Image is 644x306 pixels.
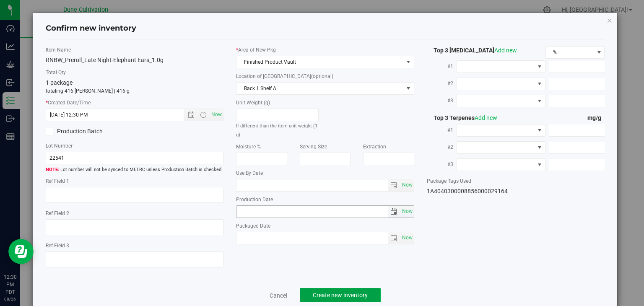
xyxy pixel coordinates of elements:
label: Moisture % [236,143,287,150]
a: Add new [475,114,497,121]
span: select [400,206,414,218]
span: Finished Product Vault [236,56,403,68]
span: Lot number will not be synced to METRC unless Production Batch is checked [46,166,224,174]
a: Add new [494,47,517,54]
label: Package Tags Used [427,177,605,185]
span: mg/g [587,114,605,121]
div: RNBW_Preroll_Late Night-Elephant Ears_1.0g [46,56,224,65]
span: Set Current date [400,179,414,191]
label: Ref Field 1 [46,177,224,185]
span: 1 package [46,79,73,86]
div: 1A4040300008856000029164 [427,187,605,196]
label: Total Qty [46,69,224,76]
label: Lot Number [46,142,224,150]
span: Open the date view [184,112,198,118]
label: Use By Date [236,169,414,177]
label: #2 [427,76,457,91]
label: Created Date/Time [46,99,224,106]
span: Top 3 Terpenes [427,114,497,121]
span: select [388,179,400,191]
span: Rack 1 Shelf A [236,83,403,94]
label: #1 [427,122,457,137]
label: Extraction [363,143,414,150]
label: Production Date [236,196,414,203]
label: Ref Field 3 [46,242,224,249]
label: Unit Weight (g) [236,99,319,106]
label: #3 [427,157,457,172]
button: Create new inventory [300,288,381,302]
span: select [403,83,414,94]
label: Item Name [46,46,224,54]
label: Location of [GEOGRAPHIC_DATA] [236,73,414,80]
label: #2 [427,140,457,155]
label: Serving Size [300,143,351,150]
p: totaling 416 [PERSON_NAME] | 416 g [46,87,224,95]
label: #1 [427,59,457,74]
label: #3 [427,93,457,108]
span: Set Current date [210,109,224,121]
label: Production Batch [46,127,128,136]
span: select [400,179,414,191]
span: Open the time view [196,112,210,118]
span: % [546,47,594,58]
span: Top 3 [MEDICAL_DATA] [427,47,517,54]
a: Cancel [270,291,287,300]
small: If different than the item unit weight (1 g) [236,123,317,137]
span: Set Current date [400,205,414,218]
label: Packaged Date [236,222,414,230]
label: Ref Field 2 [46,210,224,217]
span: Create new inventory [313,292,368,298]
span: Set Current date [400,232,414,244]
h4: Confirm new inventory [46,23,136,34]
span: select [400,232,414,244]
iframe: Resource center [8,239,34,264]
label: Area of New Pkg [236,46,414,54]
span: select [388,232,400,244]
span: (optional) [311,73,333,79]
span: select [388,206,400,218]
